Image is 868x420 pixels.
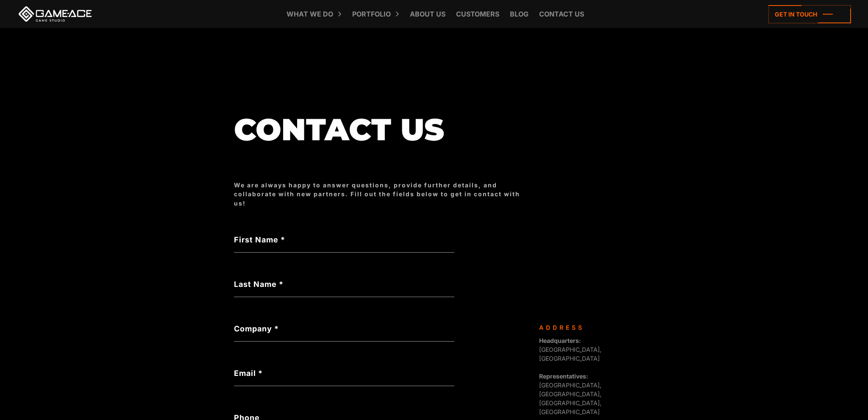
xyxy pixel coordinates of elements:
h1: Contact us [234,113,531,147]
div: We are always happy to answer questions, provide further details, and collaborate with new partne... [234,181,531,208]
label: First Name * [234,234,454,245]
span: [GEOGRAPHIC_DATA], [GEOGRAPHIC_DATA], [GEOGRAPHIC_DATA], [GEOGRAPHIC_DATA] [539,373,601,415]
label: Last Name * [234,278,454,290]
label: Company * [234,323,454,334]
div: Address [539,323,628,332]
a: Get in touch [768,5,851,23]
strong: Representatives: [539,373,588,380]
strong: Headquarters: [539,337,581,344]
span: [GEOGRAPHIC_DATA], [GEOGRAPHIC_DATA] [539,337,601,362]
label: Email * [234,367,454,379]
